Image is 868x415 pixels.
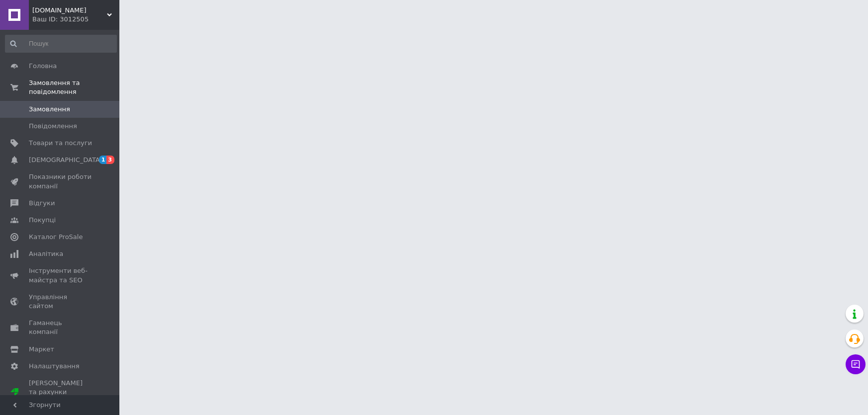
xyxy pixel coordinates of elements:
span: Головна [29,62,57,71]
span: Аналітика [29,249,63,258]
span: Маркет [29,345,54,354]
span: Покупці [29,216,56,225]
span: Гаманець компанії [29,319,92,336]
span: Замовлення та повідомлення [29,79,119,96]
span: 3 [106,156,114,164]
span: Замовлення [29,105,70,114]
input: Пошук [5,35,117,53]
span: Tourist-lviv.com.ua [32,6,107,15]
span: Каталог ProSale [29,233,83,242]
span: Управління сайтом [29,293,92,311]
button: Чат з покупцем [846,354,866,374]
div: Ваш ID: 3012505 [32,15,119,24]
span: Налаштування [29,362,80,371]
span: 1 [99,156,107,164]
span: Повідомлення [29,122,77,131]
span: Показники роботи компанії [29,172,92,190]
span: [PERSON_NAME] та рахунки [29,379,92,406]
span: [DEMOGRAPHIC_DATA] [29,156,102,165]
span: Відгуки [29,199,55,208]
span: Інструменти веб-майстра та SEO [29,266,92,284]
span: Товари та послуги [29,139,92,148]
